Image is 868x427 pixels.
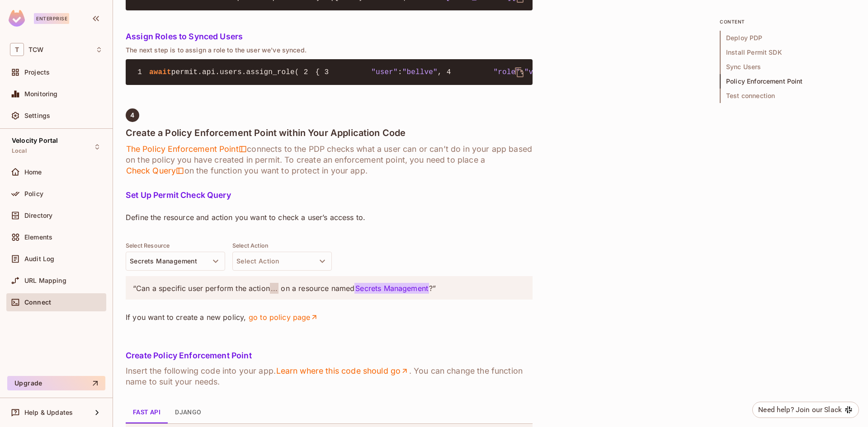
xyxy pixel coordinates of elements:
span: Directory [24,212,52,219]
span: Elements [24,234,52,241]
p: “Can a specific user perform the action on a resource named ?” [133,283,525,293]
button: Secrets Management [126,252,225,271]
span: Local [12,147,27,155]
span: Velocity Portal [12,137,58,144]
p: Define the resource and action you want to check a user’s access to. [126,212,533,222]
span: Audit Log [24,255,54,263]
h4: Create a Policy Enforcement Point within Your Application Code [126,127,533,138]
span: Test connection [720,89,855,103]
span: ... [270,283,278,294]
span: Sync Users [720,60,855,74]
span: 4 [442,67,458,78]
p: If you want to create a new policy, [126,312,533,322]
h5: Assign Roles to Synced Users [126,32,533,41]
div: Select Action [232,242,332,252]
p: The next step is to assign a role to the user we've synced. [126,47,533,54]
span: , [438,68,442,76]
span: : [398,68,402,76]
span: Secrets Management [354,283,429,294]
span: Deploy PDP [720,31,855,45]
span: 4 [130,112,134,119]
span: await [149,68,171,76]
h6: connects to the PDP checks what a user can or can’t do in your app based on the policy you have c... [126,144,533,176]
span: Connect [24,299,51,306]
span: "role" [493,68,520,76]
span: "user" [371,68,398,76]
span: 2 [299,67,316,78]
div: Enterprise [34,13,69,24]
a: go to policy page [248,312,319,322]
p: content [720,18,855,25]
button: Fast API [126,402,168,423]
span: URL Mapping [24,277,66,284]
span: Home [24,169,42,176]
span: "bellve" [402,68,438,76]
span: Policy Enforcement Point [720,74,855,89]
span: 3 [320,67,336,78]
span: 1 [133,67,149,78]
a: Learn where this code should go [276,366,409,376]
button: Upgrade [7,376,105,390]
img: SReyMgAAAABJRU5ErkJggg== [9,10,25,27]
button: delete [509,61,530,83]
h5: Create Policy Enforcement Point [126,351,533,360]
span: Policy [24,190,43,197]
span: The Policy Enforcement Point [126,144,247,155]
span: Check Query [126,165,184,176]
span: T [10,43,24,56]
span: Settings [24,112,50,119]
span: Monitoring [24,90,58,98]
span: permit.api.users.assign_role( [171,68,299,76]
h5: Set Up Permit Check Query [126,191,533,200]
span: Projects [24,69,50,76]
div: Select Resource [126,242,225,252]
button: Select Action [232,252,332,271]
span: Install Permit SDK [720,45,855,60]
div: Need help? Join our Slack [758,404,842,415]
button: Django [168,402,208,423]
h6: Insert the following code into your app. . You can change the function name to suit your needs. [126,366,533,387]
code: { } ); [133,68,780,76]
span: Workspace: TCW [28,46,43,53]
span: Help & Updates [24,409,73,416]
